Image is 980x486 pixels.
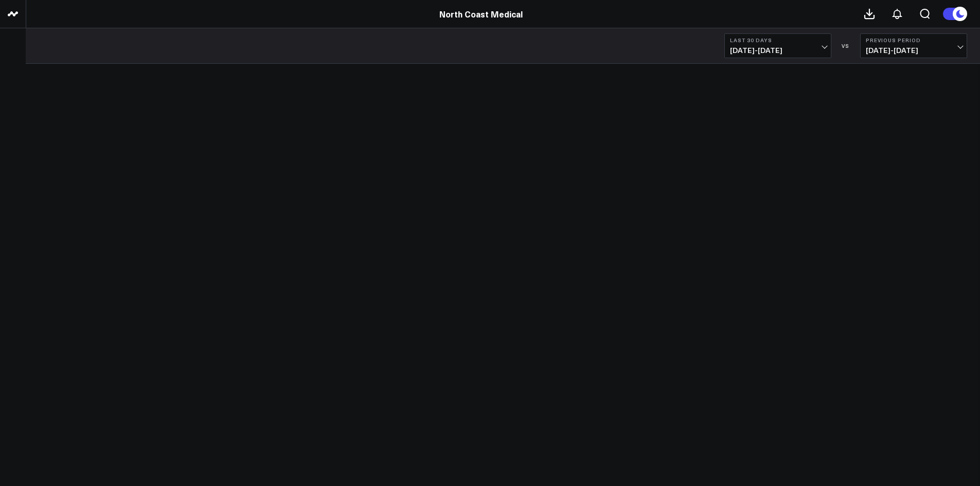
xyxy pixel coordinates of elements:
[730,46,826,55] span: [DATE] - [DATE]
[836,43,855,49] div: VS
[866,46,961,55] span: [DATE] - [DATE]
[730,37,826,43] b: Last 30 Days
[439,8,523,20] a: North Coast Medical
[860,33,967,58] button: Previous Period[DATE]-[DATE]
[724,33,831,58] button: Last 30 Days[DATE]-[DATE]
[866,37,961,43] b: Previous Period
